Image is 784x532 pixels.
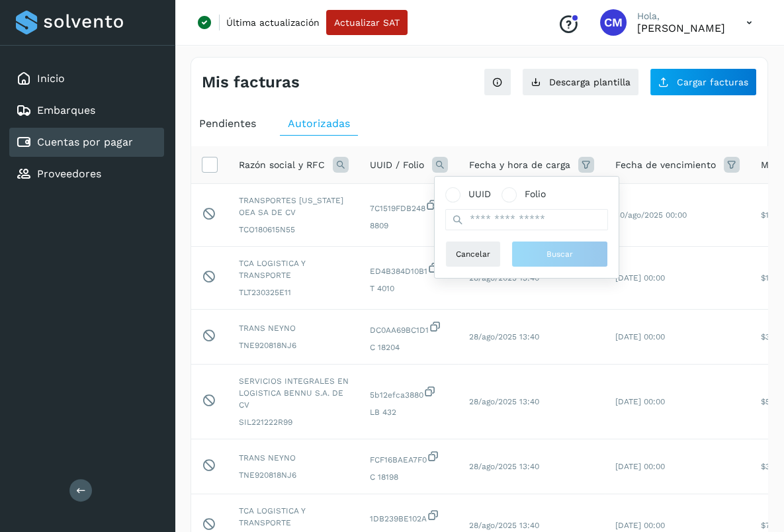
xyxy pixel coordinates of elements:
[370,406,448,418] span: LB 432
[239,505,349,529] span: TCA LOGISTICA Y TRANSPORTE
[37,136,133,148] a: Cuentas por pagar
[239,339,349,351] span: TNE920818NJ6
[288,117,350,130] span: Autorizadas
[370,471,448,483] span: C 18198
[370,509,448,525] span: 1DB239BE102A
[199,117,256,130] span: Pendientes
[615,397,665,406] span: [DATE] 00:00
[615,332,665,341] span: [DATE] 00:00
[370,385,448,401] span: 5b12efca3880
[637,11,725,22] p: Hola,
[370,283,448,294] span: T 4010
[370,261,448,277] span: ED4B384D10B1
[650,68,757,96] button: Cargar facturas
[469,521,539,530] span: 28/ago/2025 13:40
[239,452,349,464] span: TRANS NEYNO
[370,320,448,336] span: DC0AA69BC1D1
[370,158,424,172] span: UUID / Folio
[677,77,748,87] span: Cargar facturas
[239,287,349,298] span: TLT230325E11
[37,167,101,180] a: Proveedores
[522,68,639,96] button: Descarga plantilla
[469,158,570,172] span: Fecha y hora de carga
[370,450,448,466] span: FCF16BAEA7F0
[549,77,631,87] span: Descarga plantilla
[615,462,665,471] span: [DATE] 00:00
[239,322,349,334] span: TRANS NEYNO
[239,195,349,218] span: TRANSPORTES [US_STATE] OEA SA DE CV
[202,73,300,92] h4: Mis facturas
[615,210,687,220] span: 30/ago/2025 00:00
[9,159,164,189] div: Proveedores
[370,199,448,214] span: 7C1519FDB248
[9,96,164,125] div: Embarques
[615,521,665,530] span: [DATE] 00:00
[239,158,325,172] span: Razón social y RFC
[326,10,408,35] button: Actualizar SAT
[370,341,448,353] span: C 18204
[226,17,320,28] p: Última actualización
[9,128,164,157] div: Cuentas por pagar
[37,72,65,85] a: Inicio
[469,462,539,471] span: 28/ago/2025 13:40
[239,416,349,428] span: SIL221222R99
[9,64,164,93] div: Inicio
[637,22,725,34] p: Cynthia Mendoza
[469,332,539,341] span: 28/ago/2025 13:40
[615,158,716,172] span: Fecha de vencimiento
[615,273,665,283] span: [DATE] 00:00
[239,257,349,281] span: TCA LOGISTICA Y TRANSPORTE
[334,18,400,27] span: Actualizar SAT
[239,469,349,481] span: TNE920818NJ6
[239,224,349,236] span: TCO180615N55
[239,375,349,411] span: SERVICIOS INTEGRALES EN LOGISTICA BENNU S.A. DE CV
[469,397,539,406] span: 28/ago/2025 13:40
[37,104,95,116] a: Embarques
[370,220,448,232] span: 8809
